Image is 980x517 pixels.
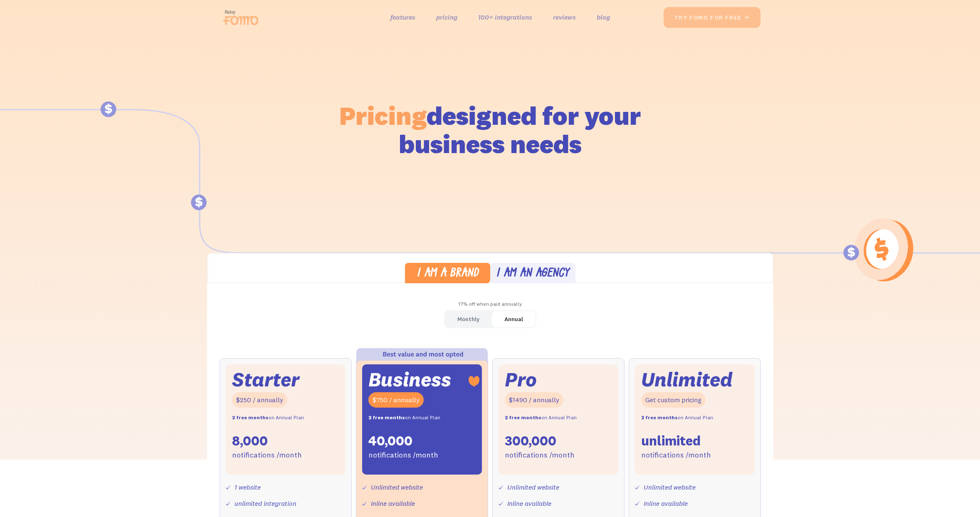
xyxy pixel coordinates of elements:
div: Inline available [644,497,688,510]
strong: 2 free months [368,414,405,421]
div: Business [368,371,451,388]
div: Inline available [507,497,551,510]
h1: designed for your business needs [339,101,642,158]
div: 17% off when paid annually [207,298,773,310]
div: notifications /month [368,449,438,461]
strong: 2 free months [505,414,541,421]
div: $250 / annually [232,392,287,408]
span: Pricing [339,99,427,131]
a: 100+ integrations [478,11,532,23]
a: blog [597,11,610,23]
span:  [743,14,750,21]
div: 1 website [235,481,261,493]
div: unlimited [641,432,701,450]
div: Inline available [371,497,415,510]
div: Get custom pricing [641,392,706,408]
strong: 2 free months [232,414,269,421]
div: notifications /month [232,449,302,461]
div: Unlimited website [507,481,559,493]
div: notifications /month [505,449,575,461]
div: notifications /month [641,449,711,461]
div: on Annual Plan [641,412,713,424]
div: Starter [232,371,299,388]
div: $1490 / annually [505,392,563,408]
div: Monthly [457,313,479,325]
div: 40,000 [368,432,412,450]
a: reviews [553,11,576,23]
div: I am a brand [417,268,479,280]
div: Unlimited website [644,481,696,493]
div: unlimited integration [235,497,296,510]
div: Unlimited [641,371,733,388]
strong: 2 free months [641,414,678,421]
div: I am an agency [496,268,569,280]
div: on Annual Plan [232,412,304,424]
div: on Annual Plan [505,412,577,424]
div: $750 / annually [368,392,424,408]
a: features [390,11,415,23]
div: 300,000 [505,432,556,450]
a: pricing [436,11,457,23]
div: 8,000 [232,432,268,450]
div: Unlimited website [371,481,423,493]
div: on Annual Plan [368,412,440,424]
div: Pro [505,371,537,388]
a: try fomo for free [664,7,760,28]
div: Annual [504,313,523,325]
